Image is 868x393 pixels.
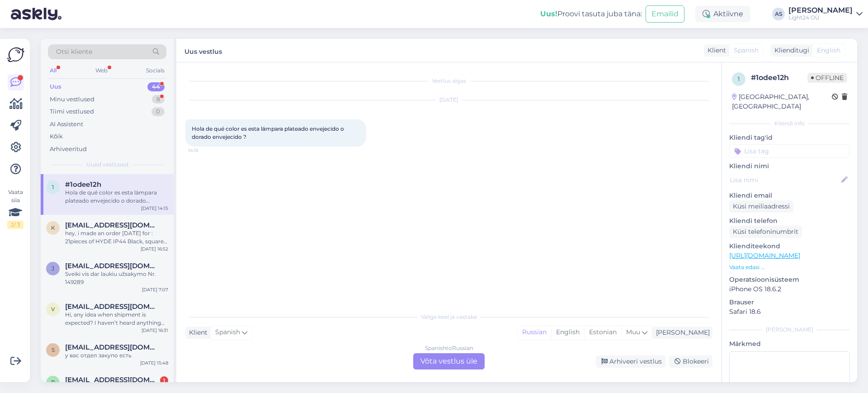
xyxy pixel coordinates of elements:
[729,144,850,158] input: Lisa tag
[141,205,168,212] div: [DATE] 14:15
[7,46,24,63] img: Askly Logo
[51,224,55,231] span: k
[152,95,165,104] div: 8
[730,175,840,185] input: Lisa nimi
[141,246,168,252] div: [DATE] 16:52
[65,180,101,189] span: #1odee12h
[147,82,165,91] div: 44
[144,65,166,76] div: Socials
[729,251,800,260] a: [URL][DOMAIN_NAME]
[413,353,485,369] div: Võta vestlus üle
[51,306,55,313] span: v
[48,65,58,76] div: All
[751,72,807,83] div: # 1odee12h
[94,65,109,76] div: Web
[807,73,847,83] span: Offline
[65,303,159,311] span: vanheiningenruud@gmail.com
[729,307,850,317] p: Safari 18.6
[86,161,128,169] span: Uued vestlused
[140,360,168,366] div: [DATE] 15:48
[788,7,863,21] a: [PERSON_NAME]Light24 OÜ
[729,326,850,334] div: [PERSON_NAME]
[65,311,168,327] div: Hi, any idea when shipment is expected? I haven’t heard anything yet. Commande n°149638] ([DATE])...
[50,132,63,141] div: Kõik
[151,107,165,116] div: 0
[729,226,802,238] div: Küsi telefoninumbrit
[50,107,94,116] div: Tiimi vestlused
[540,9,557,18] b: Uus!
[646,5,684,23] button: Emailid
[65,343,159,351] span: shahzoda@ovivoelektrik.com.tr
[7,221,24,229] div: 2 / 3
[52,346,55,353] span: s
[788,7,853,14] div: [PERSON_NAME]
[729,263,850,271] p: Vaata edasi ...
[185,313,712,321] div: Valige keel ja vastake
[729,191,850,200] p: Kliendi email
[185,96,712,104] div: [DATE]
[772,8,785,20] div: AS
[729,133,850,142] p: Kliendi tag'id
[65,229,168,246] div: hey, i made an order [DATE] for : 21pieces of HYDE IP44 Black, square lamps We opened the package...
[50,120,83,129] div: AI Assistent
[540,9,642,19] div: Proovi tasuta juba täna:
[52,265,54,272] span: j
[729,241,850,251] p: Klienditeekond
[50,95,94,104] div: Minu vestlused
[65,189,168,205] div: Hola de qué color es esta lámpara plateado envejecido o dorado envejecido ?
[142,286,168,293] div: [DATE] 7:07
[184,44,222,57] label: Uus vestlus
[50,82,61,91] div: Uus
[771,46,809,55] div: Klienditugi
[695,6,750,22] div: Aktiivne
[788,14,853,21] div: Light24 OÜ
[142,327,168,334] div: [DATE] 16:31
[729,275,850,284] p: Operatsioonisüsteem
[50,145,87,154] div: Arhiveeritud
[185,77,712,85] div: Vestlus algas
[185,328,208,337] div: Klient
[425,344,473,352] div: Spanish to Russian
[584,326,621,339] div: Estonian
[65,376,159,384] span: ritvaleinonen@hotmail.com
[192,125,345,140] span: Hola de qué color es esta lámpara plateado envejecido o dorado envejecido ?
[551,326,584,339] div: English
[7,188,24,229] div: Vaata siia
[729,161,850,171] p: Kliendi nimi
[65,262,159,270] span: justmisius@gmail.com
[626,328,640,336] span: Muu
[734,46,759,55] span: Spanish
[729,200,793,213] div: Küsi meiliaadressi
[65,351,168,360] div: у вас отдел закупо есть
[729,284,850,294] p: iPhone OS 18.6.2
[738,76,740,82] span: 1
[65,270,168,286] div: Sveiki vis dar laukiu užsakymo Nr. 149289
[160,376,168,384] div: 1
[215,327,240,337] span: Spanish
[65,221,159,229] span: kuninkaantie752@gmail.com
[729,216,850,226] p: Kliendi telefon
[729,119,850,128] div: Kliendi info
[188,147,222,154] span: 14:15
[56,47,92,57] span: Otsi kliente
[51,379,55,386] span: r
[729,339,850,349] p: Märkmed
[729,298,850,307] p: Brauser
[817,46,840,55] span: English
[732,92,832,111] div: [GEOGRAPHIC_DATA], [GEOGRAPHIC_DATA]
[669,355,712,368] div: Blokeeri
[52,184,54,190] span: 1
[596,355,665,368] div: Arhiveeri vestlus
[704,46,726,55] div: Klient
[518,326,551,339] div: Russian
[652,328,710,337] div: [PERSON_NAME]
